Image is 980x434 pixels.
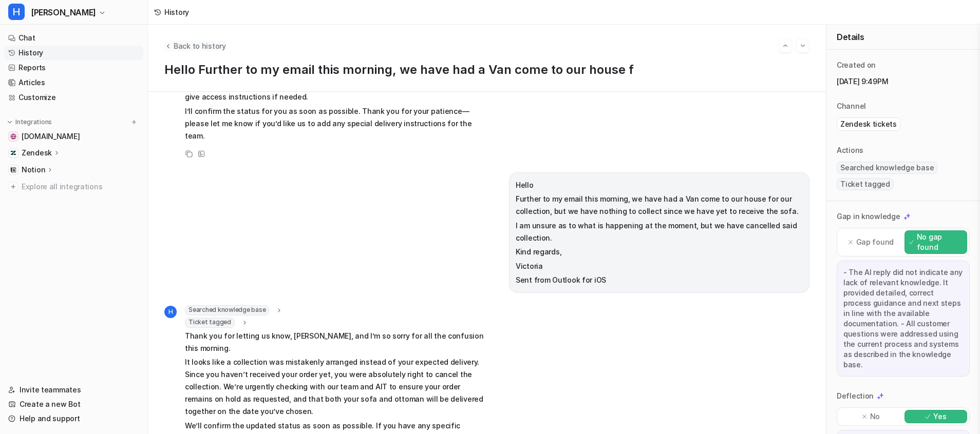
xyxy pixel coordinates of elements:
p: Created on [837,60,876,70]
a: Chat [4,31,143,45]
p: Zendesk tickets [840,119,897,129]
button: Go to previous session [779,39,792,52]
p: Deflection [837,391,874,401]
p: Yes [933,411,946,422]
span: Searched knowledge base [837,162,937,174]
span: Searched knowledge base [185,305,269,315]
p: Actions [837,145,863,155]
span: H [164,306,177,318]
img: Next session [799,41,806,50]
p: Thank you for letting us know, [PERSON_NAME], and I’m so sorry for all the confusion this morning. [185,330,485,354]
p: No gap found [917,232,963,252]
p: Victoria [516,260,803,272]
p: Further to my email this morning, we have had a Van come to our house for our collection, but we ... [516,193,803,218]
a: Articles [4,75,143,90]
span: Ticket tagged [185,318,235,328]
img: Notion [10,167,16,173]
p: I’ll confirm the status for you as soon as possible. Thank you for your patience—please let me kn... [185,105,485,142]
p: Hello [516,179,803,191]
p: Hello Further to my email this morning, we have had a Van come to our house f [164,63,809,77]
p: Sent from Outlook for iOS [516,274,803,286]
p: Gap in knowledge [837,211,900,222]
span: [PERSON_NAME] [31,5,96,19]
p: Channel [837,101,866,111]
p: Integrations [15,118,52,126]
p: Gap found [856,237,894,247]
p: [DATE] 9:49PM [837,76,970,87]
div: - The AI reply did not indicate any lack of relevant knowledge. It provided detailed, correct pro... [837,261,970,377]
img: expand menu [6,119,13,126]
a: Create a new Bot [4,397,143,411]
p: I am unsure as to what is happening at the moment, but we have cancelled said collection. [516,220,803,244]
span: [DOMAIN_NAME] [22,131,80,142]
a: History [4,46,143,60]
span: H [8,4,25,20]
button: Go to next session [796,39,809,52]
button: Back to history [164,41,226,51]
span: Back to history [174,41,226,51]
a: Explore all integrations [4,180,143,194]
a: swyfthome.com[DOMAIN_NAME] [4,129,143,144]
p: No [870,411,880,422]
p: Notion [22,165,45,175]
div: History [164,7,189,17]
a: Customize [4,90,143,105]
img: explore all integrations [8,182,18,192]
img: Zendesk [10,150,16,156]
p: It looks like a collection was mistakenly arranged instead of your expected delivery. Since you h... [185,356,485,418]
img: menu_add.svg [130,119,138,126]
span: Ticket tagged [837,178,894,190]
p: Zendesk [22,148,52,158]
img: Previous session [782,41,789,50]
span: Explore all integrations [22,179,139,195]
div: Details [826,25,980,50]
button: Integrations [4,117,55,127]
a: Help and support [4,411,143,426]
img: swyfthome.com [10,133,16,140]
a: Invite teammates [4,383,143,397]
a: Reports [4,61,143,75]
p: Kind regards, [516,246,803,258]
